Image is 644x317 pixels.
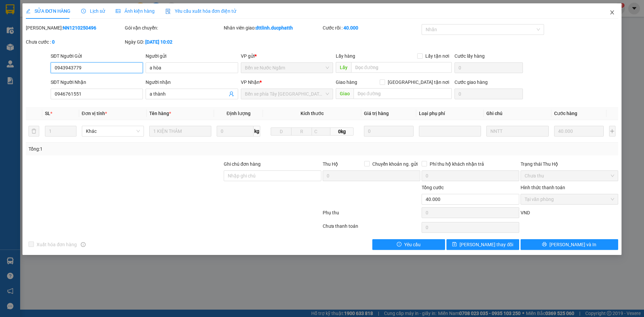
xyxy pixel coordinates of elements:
span: Lấy hàng [336,53,355,59]
b: NN1210250496 [63,25,96,31]
div: [PERSON_NAME]: [26,24,123,32]
span: clock-circle [81,9,86,13]
span: Tại văn phòng [525,194,614,204]
button: printer[PERSON_NAME] và In [521,239,618,250]
b: 40.000 [343,25,358,31]
input: Dọc đường [354,88,452,99]
span: Chuyển khoản ng. gửi [370,160,420,168]
span: SỬA ĐƠN HÀNG [26,8,70,14]
span: Bến xe phía Tây Thanh Hóa [245,89,329,99]
span: Lịch sử [81,8,105,14]
span: Yêu cầu xuất hóa đơn điện tử [165,8,236,14]
span: info-circle [81,242,86,247]
span: printer [542,242,547,247]
span: Kích thước [301,111,324,116]
span: user-add [229,91,234,97]
span: Định lượng [226,111,250,116]
input: D [271,127,291,136]
span: kg [254,126,260,137]
button: Close [603,3,622,22]
div: VP gửi [241,52,333,60]
span: [GEOGRAPHIC_DATA] tận nơi [385,78,452,86]
span: VP Nhận [241,80,260,85]
span: Chưa thu [525,171,614,181]
b: 0 [52,39,55,45]
span: Bến xe Nước Ngầm [245,63,329,73]
span: Phí thu hộ khách nhận trả [427,160,487,168]
div: Tổng: 1 [29,145,249,153]
button: exclamation-circleYêu cầu [372,239,445,250]
input: Ghi chú đơn hàng [224,170,321,181]
th: Ghi chú [484,107,551,120]
label: Cước giao hàng [454,80,488,85]
span: Đơn vị tính [82,111,107,116]
span: Giá trị hàng [364,111,389,116]
div: Trạng thái Thu Hộ [521,160,618,168]
span: 0kg [330,127,353,136]
span: Khác [86,126,140,136]
button: delete [29,126,39,137]
input: VD: Bàn, Ghế [149,126,211,137]
input: Cước lấy hàng [454,62,523,73]
div: Gói vận chuyển: [125,24,222,32]
span: Lấy [336,62,351,73]
div: Cước rồi : [323,24,420,32]
span: close [609,10,615,15]
span: Giao hàng [336,80,357,85]
input: Ghi Chú [486,126,548,137]
div: Phụ thu [322,209,421,221]
div: Chưa thanh toán [322,222,421,234]
div: Người nhận [146,78,238,86]
th: Loại phụ phí [416,107,484,120]
div: Ngày GD: [125,38,222,46]
input: R [291,127,312,136]
span: Cước hàng [554,111,577,116]
span: [PERSON_NAME] và In [549,241,596,248]
b: dttlinh.ducphatth [256,25,293,31]
div: SĐT Người Nhận [51,78,143,86]
span: Tổng cước [422,185,444,190]
input: 0 [554,126,604,137]
input: 0 [364,126,414,137]
img: icon [165,9,171,14]
span: Giao [336,88,354,99]
span: save [452,242,457,247]
span: Xuất hóa đơn hàng [34,241,79,248]
div: Người gửi [146,52,238,60]
span: edit [26,9,31,13]
div: SĐT Người Gửi [51,52,143,60]
div: Nhân viên giao: [224,24,321,32]
span: Lấy tận nơi [423,52,452,60]
span: picture [116,9,120,13]
span: SL [45,111,50,116]
span: Ảnh kiện hàng [116,8,155,14]
span: VND [521,210,530,215]
input: C [312,127,330,136]
button: plus [609,126,615,137]
span: Yêu cầu [404,241,421,248]
span: Thu Hộ [323,161,338,167]
b: [DATE] 10:02 [145,39,172,45]
input: Cước giao hàng [454,89,523,99]
span: [PERSON_NAME] thay đổi [460,241,513,248]
span: exclamation-circle [397,242,401,247]
label: Cước lấy hàng [454,53,485,59]
span: Tên hàng [149,111,171,116]
div: Chưa cước : [26,38,123,46]
label: Hình thức thanh toán [521,185,565,190]
input: Dọc đường [351,62,452,73]
button: save[PERSON_NAME] thay đổi [446,239,519,250]
label: Ghi chú đơn hàng [224,161,261,167]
